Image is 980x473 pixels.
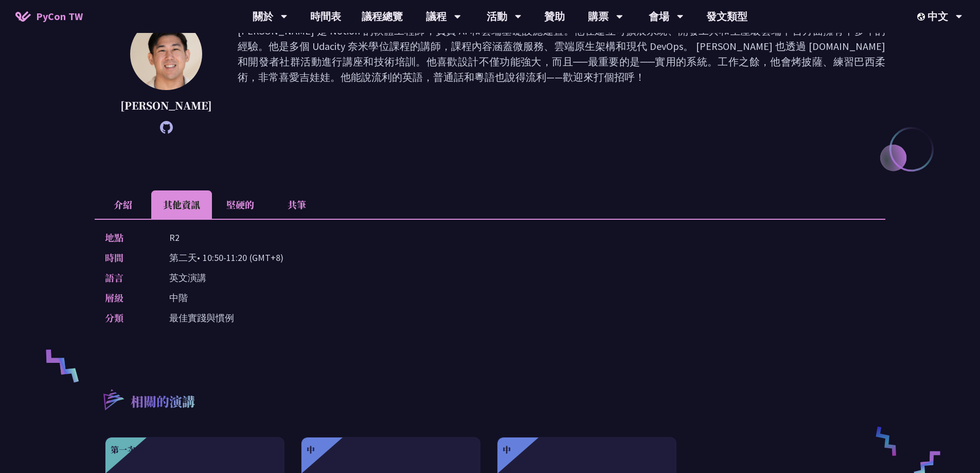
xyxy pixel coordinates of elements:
[105,231,123,244] font: 地點
[169,252,283,264] font: 第二天• 10:50-11:20 (GMT+8)
[105,291,123,304] font: 層級
[15,11,31,22] img: PyCon TW 2025 首頁圖標
[169,292,188,304] font: 中階
[105,311,123,324] font: 分類
[130,18,202,90] img: 賈斯汀李
[111,444,135,456] font: 第一次
[310,10,341,23] font: 時間表
[169,272,206,284] font: 英文演講
[706,10,747,23] font: 發文類型
[503,444,511,456] font: 中
[5,4,93,29] a: PyCon TW
[588,10,609,23] font: 購票
[928,10,948,23] font: 中文
[362,10,403,23] font: 議程總覽
[88,374,138,424] img: r3.8d01567.svg
[105,251,123,264] font: 時間
[649,10,669,23] font: 會場
[226,198,254,211] font: 堅硬的
[169,232,180,243] font: R2
[105,271,123,284] font: 語言
[917,13,928,21] img: 區域設定圖標
[120,98,212,113] font: [PERSON_NAME]
[169,312,234,324] font: 最佳實踐與慣例
[36,10,83,23] font: PyCon TW
[163,198,200,211] font: 其他資訊
[307,444,315,456] font: 中
[544,10,565,23] font: 贊助
[114,198,132,211] font: 介紹
[131,392,195,410] font: 相關的演講
[426,10,447,23] font: 議程
[487,10,507,23] font: 活動
[253,10,273,23] font: 關於
[288,198,306,211] font: 共筆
